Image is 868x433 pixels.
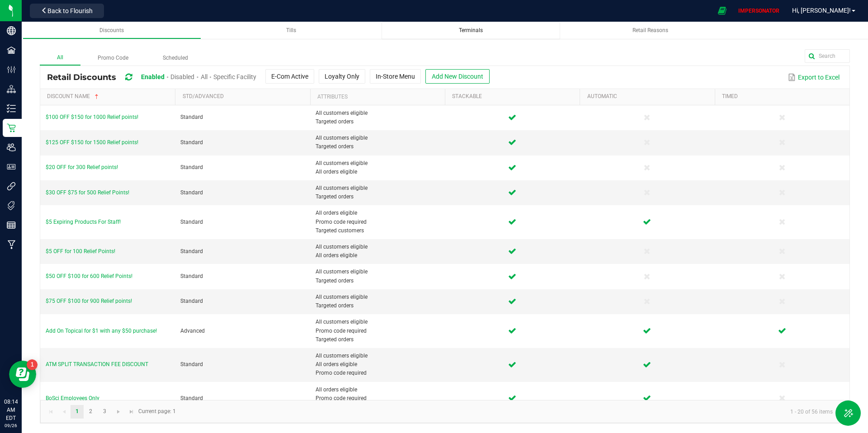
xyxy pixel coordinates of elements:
span: All orders eligible [316,251,439,260]
span: Promo code required [316,369,439,377]
inline-svg: User Roles [7,162,16,171]
kendo-pager-info: 1 - 20 of 56 items [181,404,840,419]
a: Page 3 [98,405,111,419]
span: ATM SPLIT TRANSACTION FEE DISCOUNT [46,361,148,367]
span: Targeted customers [316,226,439,235]
span: $125 OFF $150 for 1500 Relief points! [46,139,138,146]
p: IMPERSONATOR [735,7,783,15]
span: All customers eligible [316,293,439,301]
span: All customers eligible [316,109,439,118]
inline-svg: Tags [7,201,16,210]
button: Back to Flourish [30,4,104,18]
a: Page 1 [71,405,84,419]
span: Go to the next page [115,408,122,415]
p: 09/26 [4,422,18,429]
span: Standard [180,219,203,225]
span: $30 OFF $75 for 500 Relief Points! [46,189,129,196]
span: Open Ecommerce Menu [712,2,732,19]
inline-svg: Users [7,143,16,152]
span: Back to Flourish [47,7,93,14]
a: TimedSortable [722,93,846,100]
span: All customers eligible [316,318,439,326]
span: $5 Expiring Products For Staff! [46,219,121,225]
span: Standard [180,361,203,367]
inline-svg: Distribution [7,85,16,94]
span: Tills [286,27,296,33]
span: Enabled [141,73,165,80]
a: Go to the next page [112,405,125,419]
th: Attributes [310,89,445,105]
span: All customers eligible [316,134,439,142]
button: Toggle Menu [835,400,861,426]
span: Promo code required [316,218,439,226]
label: All [40,51,80,66]
span: Standard [180,114,203,120]
inline-svg: Company [7,26,16,35]
label: Promo Code [80,51,146,65]
span: All customers eligible [316,243,439,251]
span: Targeted orders [316,193,439,201]
input: Search [805,49,850,63]
a: Go to the last page [125,405,138,419]
span: Advanced [180,328,205,334]
span: Standard [180,298,203,304]
span: Go to the last page [128,408,135,415]
span: Targeted orders [316,277,439,285]
span: All orders eligible [316,386,439,394]
span: Targeted orders [316,142,439,151]
span: Specific Facility [213,73,256,80]
p: 08:14 AM EDT [4,398,18,422]
iframe: Resource center unread badge [27,359,38,370]
div: Retail Discounts [47,69,496,86]
a: Page 2 [84,405,97,419]
span: All customers eligible [316,268,439,276]
span: Targeted orders [316,335,439,344]
span: Standard [180,273,203,279]
span: $75 OFF $100 for 900 Relief points! [46,298,132,304]
kendo-pager: Current page: 1 [40,400,849,423]
span: Standard [180,248,203,254]
span: $50 OFF $100 for 600 Relief Points! [46,273,132,279]
span: Standard [180,189,203,196]
span: All [201,73,208,80]
span: All orders eligible [316,168,439,176]
label: Scheduled [146,51,205,65]
span: Targeted orders [316,118,439,126]
iframe: Resource center [9,361,36,388]
span: Add New Discount [432,73,483,80]
a: AutomaticSortable [587,93,712,100]
span: Standard [180,164,203,170]
span: Disabled [170,73,194,80]
span: All customers eligible [316,159,439,168]
button: Export to Excel [786,70,842,85]
a: StackableSortable [452,93,576,100]
span: All customers eligible [316,352,439,360]
span: Standard [180,395,203,401]
inline-svg: Integrations [7,182,16,191]
span: $5 OFF for 100 Relief Points! [46,248,115,254]
span: Promo code required [316,394,439,403]
inline-svg: Inventory [7,104,16,113]
span: BoSci Employees Only [46,395,99,401]
a: Std/AdvancedSortable [183,93,307,100]
a: Discount NameSortable [47,93,172,100]
span: Terminals [459,27,483,33]
inline-svg: Retail [7,123,16,132]
span: $20 OFF for 300 Relief points! [46,164,118,170]
inline-svg: Manufacturing [7,240,16,249]
inline-svg: Configuration [7,65,16,74]
button: Loyalty Only [319,69,365,84]
span: Add On Topical for $1 with any $50 purchase! [46,328,157,334]
span: All orders eligible [316,209,439,217]
span: Retail Reasons [632,27,668,33]
span: Sortable [93,93,100,100]
span: Promo code required [316,327,439,335]
inline-svg: Reports [7,221,16,230]
button: Add New Discount [425,69,490,84]
button: In-Store Menu [370,69,421,84]
span: Targeted orders [316,301,439,310]
button: E-Com Active [265,69,314,84]
span: All orders eligible [316,360,439,369]
span: Hi, [PERSON_NAME]! [792,7,851,14]
span: Standard [180,139,203,146]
